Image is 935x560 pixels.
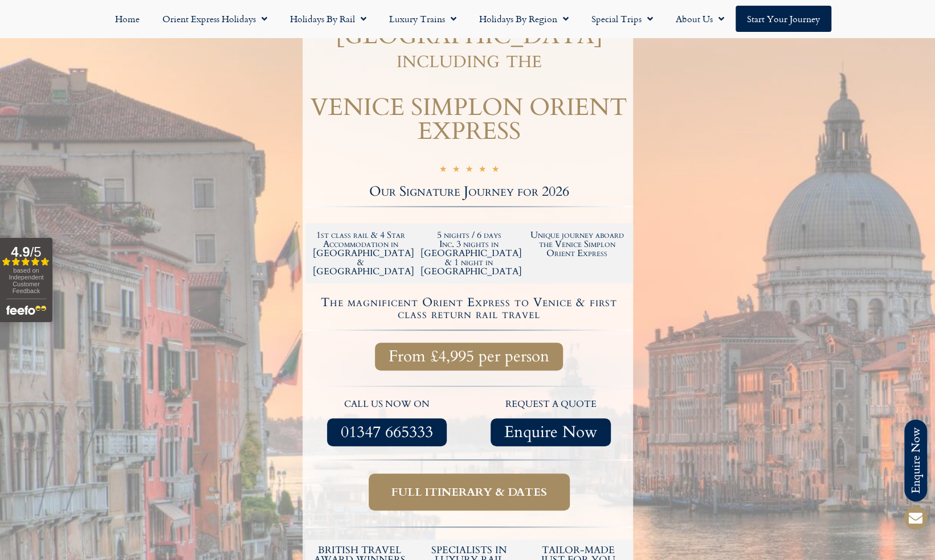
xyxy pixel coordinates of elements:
[475,397,627,412] p: request a quote
[479,164,486,177] i: ☆
[439,164,447,177] i: ☆
[313,230,410,276] h2: 1st class rail & 4 Star Accommodation in [GEOGRAPHIC_DATA] & [GEOGRAPHIC_DATA]
[279,6,378,32] a: Holidays by Rail
[341,425,433,439] span: 01347 665333
[736,6,831,32] a: Start your Journey
[466,164,473,177] i: ☆
[504,425,597,439] span: Enquire Now
[391,485,547,499] span: Full itinerary & dates
[491,418,611,446] a: Enquire Now
[305,185,633,199] h2: Our Signature Journey for 2026
[389,349,549,364] span: From £4,995 per person
[369,473,570,510] a: Full itinerary & dates
[439,162,499,177] div: 5/5
[311,397,464,412] p: call us now on
[327,418,447,446] a: 01347 665333
[492,164,499,177] i: ☆
[104,6,151,32] a: Home
[307,297,631,320] h4: The magnificent Orient Express to Venice & first class return rail travel
[664,6,736,32] a: About Us
[529,230,626,258] h2: Unique journey aboard the Venice Simplon Orient Express
[375,343,563,370] a: From £4,995 per person
[580,6,664,32] a: Special Trips
[420,230,517,276] h2: 5 nights / 6 days Inc. 3 nights in [GEOGRAPHIC_DATA] & 1 night in [GEOGRAPHIC_DATA]
[468,6,580,32] a: Holidays by Region
[151,6,279,32] a: Orient Express Holidays
[452,164,460,177] i: ☆
[6,6,929,32] nav: Menu
[378,6,468,32] a: Luxury Trains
